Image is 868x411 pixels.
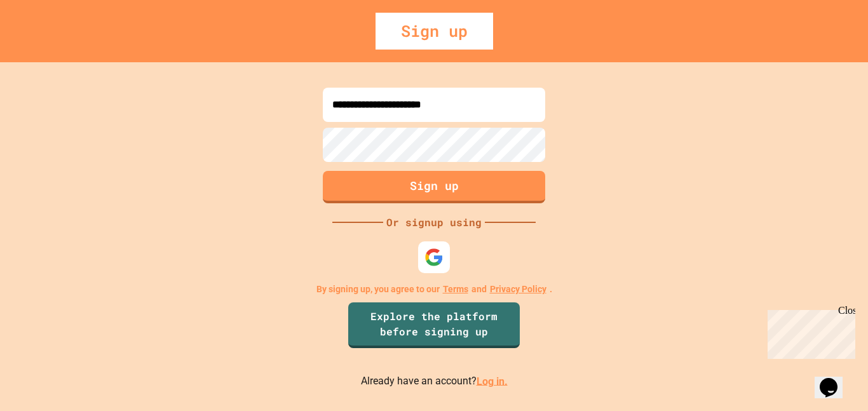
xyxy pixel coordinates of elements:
button: Sign up [323,171,545,203]
img: google-icon.svg [424,248,444,267]
a: Log in. [477,375,508,387]
iframe: chat widget [763,305,855,359]
a: Explore the platform before signing up [348,302,520,348]
div: Sign up [376,13,493,50]
p: Already have an account? [361,374,508,389]
p: By signing up, you agree to our and . [316,283,552,296]
a: Terms [443,283,468,296]
iframe: chat widget [815,360,855,398]
div: Chat with us now!Close [5,5,88,81]
a: Privacy Policy [490,283,546,296]
div: Or signup using [383,215,485,230]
